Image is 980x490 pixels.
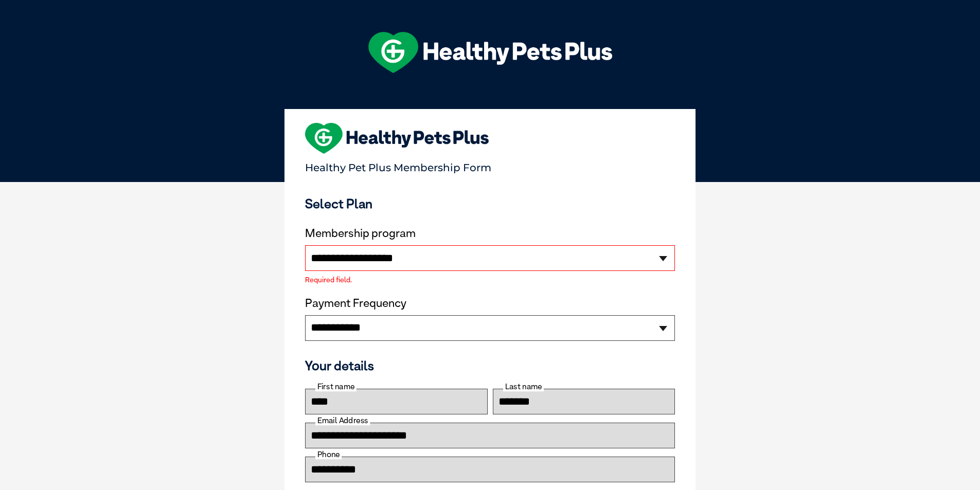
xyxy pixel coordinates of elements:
[305,276,675,283] label: Required field.
[315,382,357,391] label: First name
[305,297,406,310] label: Payment Frequency
[503,382,544,391] label: Last name
[315,416,370,425] label: Email Address
[305,227,675,240] label: Membership program
[305,123,489,154] img: heart-shape-hpp-logo-large.png
[315,450,342,459] label: Phone
[305,157,675,174] p: Healthy Pet Plus Membership Form
[305,196,675,211] h3: Select Plan
[305,358,675,373] h3: Your details
[368,32,612,73] img: hpp-logo-landscape-green-white.png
